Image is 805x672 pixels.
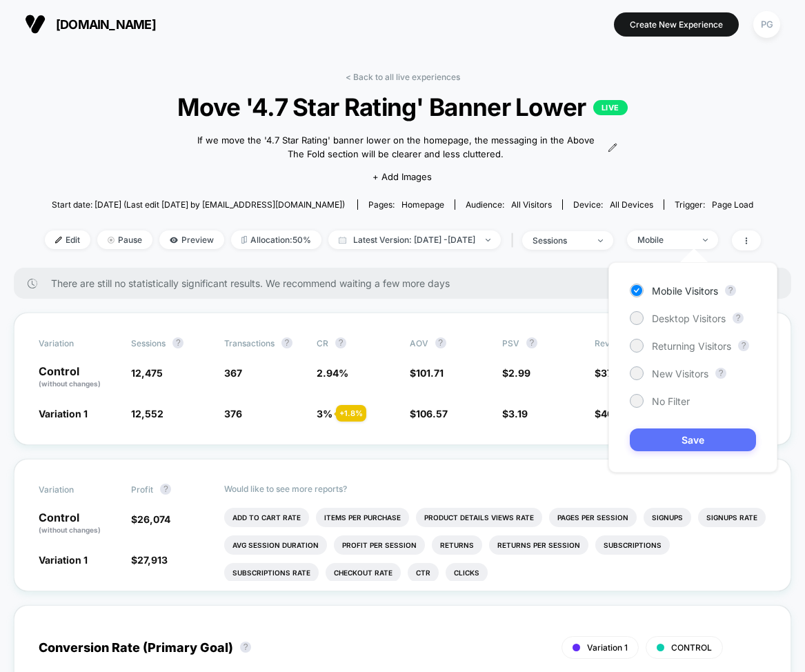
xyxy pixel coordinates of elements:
span: $ [410,408,448,419]
p: Control [39,366,117,389]
span: If we move the '4.7 Star Rating' banner lower on the homepage, the messaging in the Above The Fol... [188,134,604,161]
span: 12,552 [131,408,163,419]
li: Pages Per Session [549,508,637,527]
button: ? [715,368,726,379]
li: Returns [432,535,482,555]
span: All Visitors [511,199,552,210]
span: Allocation: 50% [231,230,321,249]
span: Mobile Visitors [652,285,718,297]
span: 3.19 [508,408,528,419]
span: Variation [39,484,115,495]
img: end [598,239,603,242]
div: PG [753,11,780,38]
span: Variation [39,337,115,348]
span: 2.99 [508,367,530,379]
span: Edit [45,230,90,249]
span: Latest Version: [DATE] - [DATE] [328,230,501,249]
img: end [486,239,490,241]
span: New Visitors [652,368,708,379]
span: (without changes) [39,526,101,534]
img: end [108,237,115,244]
li: Subscriptions Rate [224,563,319,582]
button: ? [526,337,537,348]
div: + 1.8 % [336,405,366,422]
li: Signups Rate [698,508,766,527]
img: calendar [339,237,346,244]
li: Clicks [446,563,488,582]
span: homepage [401,199,444,210]
button: ? [172,337,183,348]
p: Would like to see more reports? [224,484,766,494]
img: end [703,239,708,241]
span: | [508,230,522,250]
div: Audience: [466,199,552,210]
img: edit [55,237,62,244]
img: Visually logo [25,14,46,34]
span: 12,475 [131,367,163,379]
p: LIVE [593,100,628,115]
span: CR [317,338,328,348]
button: ? [738,340,749,351]
button: Save [630,428,756,451]
span: There are still no statistically significant results. We recommend waiting a few more days [51,277,764,289]
span: $ [131,513,170,525]
span: Profit [131,484,153,495]
li: Checkout Rate [326,563,401,582]
span: Pause [97,230,152,249]
li: Subscriptions [595,535,670,555]
span: (without changes) [39,379,101,388]
button: ? [240,642,251,653]
span: 3 % [317,408,332,419]
div: Trigger: [675,199,753,210]
span: $ [502,367,530,379]
li: Items Per Purchase [316,508,409,527]
button: ? [733,313,744,324]
span: 367 [224,367,242,379]
button: [DOMAIN_NAME] [21,13,160,35]
span: No Filter [652,395,690,407]
span: $ [502,408,528,419]
span: Transactions [224,338,275,348]
button: ? [435,337,446,348]
div: Mobile [637,235,693,245]
span: Preview [159,230,224,249]
img: rebalance [241,236,247,244]
span: [DOMAIN_NAME] [56,17,156,32]
span: + Add Images [372,171,432,182]
span: PSV [502,338,519,348]
li: Add To Cart Rate [224,508,309,527]
span: $ [131,554,168,566]
button: ? [160,484,171,495]
span: all devices [610,199,653,210]
span: Device: [562,199,664,210]
li: Profit Per Session [334,535,425,555]
span: Page Load [712,199,753,210]
button: ? [281,337,292,348]
li: Avg Session Duration [224,535,327,555]
li: Product Details Views Rate [416,508,542,527]
a: < Back to all live experiences [346,72,460,82]
span: CONTROL [671,642,712,653]
p: Control [39,512,117,535]
div: Pages: [368,199,444,210]
button: PG [749,10,784,39]
span: 27,913 [137,554,168,566]
div: sessions [533,235,588,246]
span: Variation 1 [39,554,88,566]
span: Sessions [131,338,166,348]
li: Ctr [408,563,439,582]
button: ? [725,285,736,296]
span: 376 [224,408,242,419]
span: Desktop Visitors [652,313,726,324]
button: ? [335,337,346,348]
span: 101.71 [416,367,444,379]
span: $ [410,367,444,379]
button: Create New Experience [614,12,739,37]
span: AOV [410,338,428,348]
span: Variation 1 [39,408,88,419]
span: 2.94 % [317,367,348,379]
li: Returns Per Session [489,535,588,555]
span: Variation 1 [587,642,628,653]
span: 106.57 [416,408,448,419]
span: Returning Visitors [652,340,731,352]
